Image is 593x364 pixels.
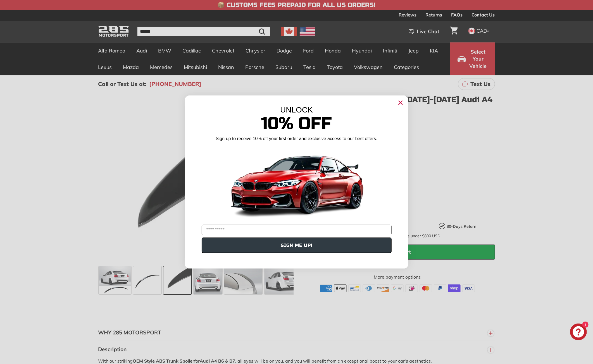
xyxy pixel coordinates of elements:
span: 10% Off [261,113,332,134]
span: UNLOCK [280,106,313,114]
input: YOUR EMAIL [202,225,392,235]
button: Close dialog [396,98,405,107]
img: Banner showing BMW 4 Series Body kit [227,144,366,222]
span: Sign up to receive 10% off your first order and exclusive access to our best offers. [216,136,377,141]
button: SIGN ME UP! [202,238,392,253]
inbox-online-store-chat: Shopify online store chat [568,324,589,342]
